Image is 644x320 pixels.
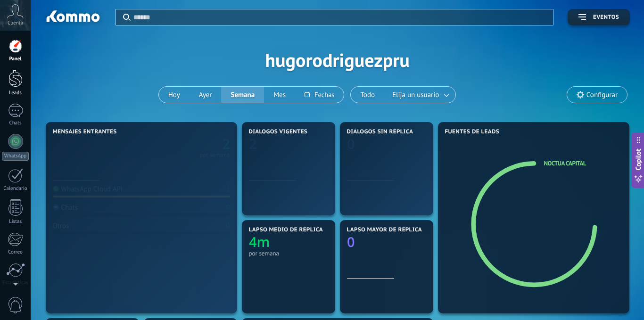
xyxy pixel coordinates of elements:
img: Chats [53,204,59,210]
div: Panel [2,56,29,62]
span: Lapso medio de réplica [249,227,323,233]
button: Fechas [295,87,344,103]
span: Diálogos sin réplica [347,129,413,135]
text: 0 [347,135,355,153]
button: Mes [264,87,295,103]
div: por semana [347,204,426,211]
button: Ayer [190,87,222,103]
text: 4m [249,233,270,251]
div: WhatsApp [2,152,29,161]
div: Chats [53,203,78,212]
text: 0 [347,233,355,251]
button: Hoy [159,87,190,103]
button: Semana [221,87,264,103]
span: Copilot [634,148,643,170]
text: 2 [222,135,230,153]
div: 0 [226,222,230,230]
span: Mensajes entrantes [53,129,117,135]
div: Leads [2,90,29,96]
div: 2 [226,185,230,194]
div: Chats [2,120,29,126]
button: Todo [351,87,384,103]
text: 2 [249,135,257,153]
div: Otros [53,222,69,230]
button: Elija un usuario [384,87,455,103]
div: por semana [249,204,328,211]
span: Lapso mayor de réplica [347,227,422,233]
span: Fuentes de leads [445,129,500,135]
span: Configurar [586,91,618,99]
div: Calendario [2,186,29,192]
button: Eventos [568,9,630,25]
div: WhatsApp Cloud API [53,185,123,194]
div: por semana [199,153,230,157]
a: Noctua Capital [544,159,586,167]
img: WhatsApp Cloud API [53,186,59,192]
a: 2 [141,135,230,153]
span: Diálogos vigentes [249,129,308,135]
span: Elija un usuario [390,89,441,101]
span: Cuenta [8,20,23,26]
div: por semana [249,250,328,257]
div: 0 [226,203,230,212]
div: Listas [2,219,29,225]
span: Eventos [593,14,619,21]
div: Correo [2,249,29,255]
